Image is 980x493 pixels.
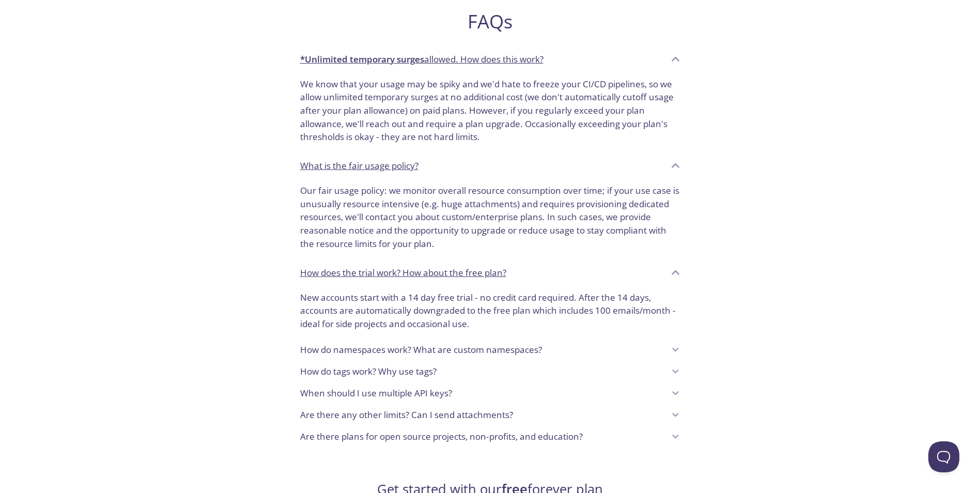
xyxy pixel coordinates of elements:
[292,45,689,73] div: *Unlimited temporary surgesallowed. How does this work?
[300,365,437,378] p: How do tags work? Why use tags?
[300,430,583,443] p: Are there plans for open source projects, non-profits, and education?
[300,408,513,422] p: Are there any other limits? Can I send attachments?
[300,159,418,173] p: What is the fair usage policy?
[300,291,680,331] p: New accounts start with a 14 day free trial - no credit card required. After the 14 days, account...
[292,152,689,180] div: What is the fair usage policy?
[300,266,506,280] p: How does the trial work? How about the free plan?
[300,343,542,357] p: How do namespaces work? What are custom namespaces?
[928,441,959,472] iframe: Help Scout Beacon - Open
[292,180,689,259] div: *Unlimited temporary surgesallowed. How does this work?
[292,404,689,426] div: Are there any other limits? Can I send attachments?
[292,10,689,33] h2: FAQs
[292,361,689,382] div: How do tags work? Why use tags?
[300,387,452,400] p: When should I use multiple API keys?
[300,53,424,65] strong: *Unlimited temporary surges
[300,184,680,251] p: Our fair usage policy: we monitor overall resource consumption over time; if your use case is unu...
[292,339,689,361] div: How do namespaces work? What are custom namespaces?
[292,382,689,404] div: When should I use multiple API keys?
[300,53,543,66] p: allowed. How does this work?
[292,259,689,287] div: How does the trial work? How about the free plan?
[292,287,689,339] div: How does the trial work? How about the free plan?
[292,426,689,448] div: Are there plans for open source projects, non-profits, and education?
[300,78,680,144] p: We know that your usage may be spiky and we'd hate to freeze your CI/CD pipelines, so we allow un...
[292,73,689,152] div: *Unlimited temporary surgesallowed. How does this work?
